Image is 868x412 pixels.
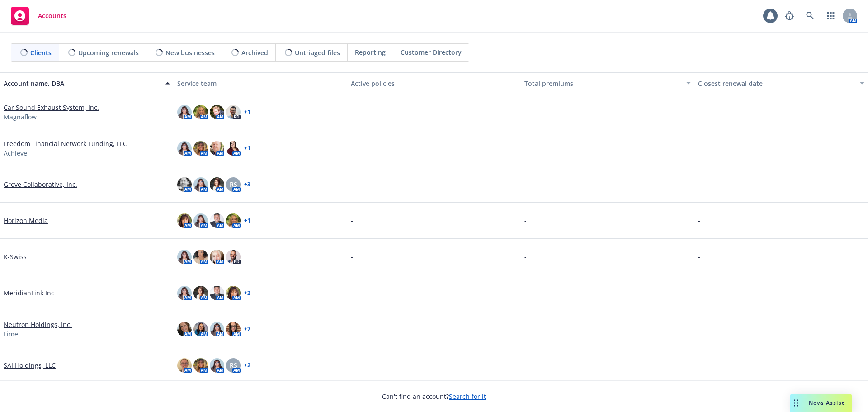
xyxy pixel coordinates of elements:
div: Service team [177,79,344,88]
span: - [698,216,700,225]
img: photo [210,358,224,373]
a: + 1 [244,218,250,223]
img: photo [226,322,241,336]
span: RS [230,180,237,189]
img: photo [210,322,224,336]
img: photo [177,250,192,264]
img: photo [177,286,192,300]
span: Archived [241,48,268,57]
div: Drag to move [790,394,802,412]
div: Total premiums [524,79,681,88]
img: photo [193,177,208,192]
span: - [524,107,527,117]
a: Neutron Holdings, Inc. [4,320,72,329]
img: photo [193,141,208,156]
span: Untriaged files [295,48,340,57]
button: Closest renewal date [694,72,868,94]
span: Achieve [4,148,27,158]
span: Customer Directory [401,47,462,57]
img: photo [210,213,224,228]
span: RS [230,360,237,370]
span: - [698,360,700,370]
button: Active policies [347,72,521,94]
img: photo [226,105,241,119]
button: Service team [174,72,347,94]
a: + 2 [244,290,250,296]
span: Lime [4,329,18,339]
img: photo [177,141,192,156]
img: photo [193,286,208,300]
a: Accounts [7,3,70,28]
a: + 3 [244,182,250,187]
a: Grove Collaborative, Inc. [4,180,77,189]
span: - [524,324,527,334]
img: photo [193,105,208,119]
img: photo [177,105,192,119]
span: - [524,252,527,261]
img: photo [193,322,208,336]
button: Nova Assist [790,394,852,412]
a: K-Swiss [4,252,27,261]
a: + 1 [244,146,250,151]
span: Nova Assist [809,399,844,407]
img: photo [193,213,208,228]
span: - [698,252,700,261]
span: Clients [30,48,52,57]
img: photo [177,213,192,228]
img: photo [210,177,224,192]
img: photo [177,322,192,336]
span: New businesses [165,48,215,57]
span: Reporting [355,47,386,57]
img: photo [226,213,241,228]
span: - [351,324,353,334]
a: + 1 [244,109,250,115]
span: - [524,360,527,370]
span: Upcoming renewals [78,48,139,57]
a: Search [801,7,819,25]
img: photo [177,177,192,192]
img: photo [193,358,208,373]
span: - [351,107,353,117]
a: Horizon Media [4,216,48,225]
img: photo [226,250,241,264]
a: MeridianLink Inc [4,288,54,298]
img: photo [210,250,224,264]
span: - [524,288,527,298]
span: Can't find an account? [382,392,486,401]
img: photo [226,141,241,156]
span: - [698,143,700,153]
a: + 2 [244,363,250,368]
a: Report a Bug [780,7,798,25]
a: Switch app [822,7,840,25]
span: - [524,143,527,153]
div: Active policies [351,79,517,88]
img: photo [210,286,224,300]
span: - [698,180,700,189]
span: - [351,252,353,261]
img: photo [210,105,224,119]
img: photo [210,141,224,156]
a: Freedom Financial Network Funding, LLC [4,139,127,148]
span: - [351,143,353,153]
a: SAI Holdings, LLC [4,360,56,370]
div: Account name, DBA [4,79,160,88]
a: + 7 [244,327,250,332]
span: - [351,180,353,189]
span: Magnaflow [4,112,37,122]
span: Accounts [38,12,66,19]
a: Search for it [449,392,486,401]
span: - [351,288,353,298]
span: - [524,180,527,189]
span: - [351,360,353,370]
span: - [524,216,527,225]
span: - [698,288,700,298]
a: Car Sound Exhaust System, Inc. [4,103,99,112]
span: - [698,324,700,334]
img: photo [177,358,192,373]
span: - [351,216,353,225]
img: photo [226,286,241,300]
div: Closest renewal date [698,79,854,88]
button: Total premiums [521,72,694,94]
img: photo [193,250,208,264]
span: - [698,107,700,117]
